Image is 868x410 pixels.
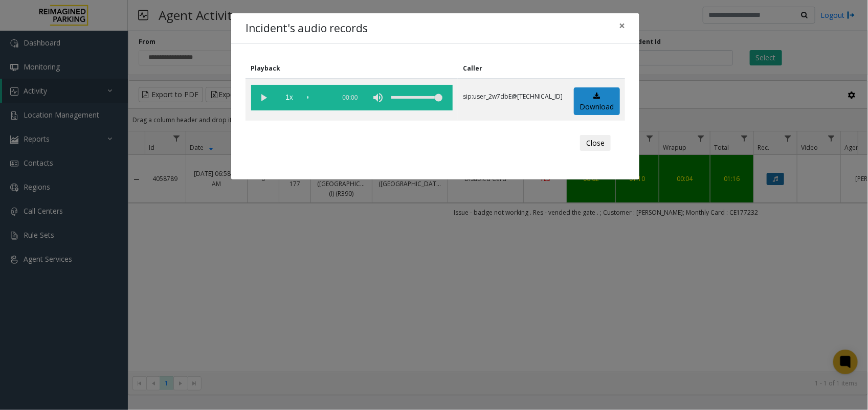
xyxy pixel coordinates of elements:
[391,85,442,110] div: volume level
[574,87,620,116] a: Download
[246,20,368,37] h4: Incident's audio records
[246,58,458,79] th: Playback
[619,18,625,33] span: ×
[458,58,568,79] th: Caller
[580,135,611,151] button: Close
[307,85,330,110] div: scrub bar
[463,92,563,101] p: sip:user_2w7dbE@[TECHNICAL_ID]
[277,85,302,110] span: playback speed button
[612,13,632,38] button: Close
